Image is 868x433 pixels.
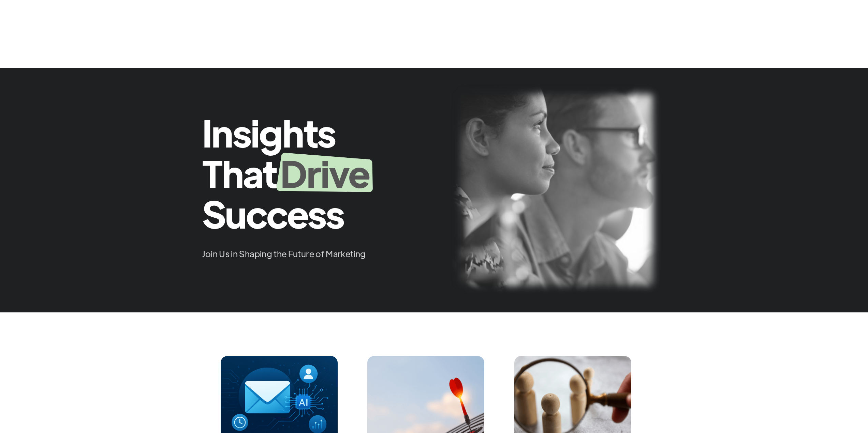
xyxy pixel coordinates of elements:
[202,113,407,231] h3: Insights That Success
[277,150,373,195] span: Drive
[202,247,391,261] p: Join Us in Shaping the Future of Marketing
